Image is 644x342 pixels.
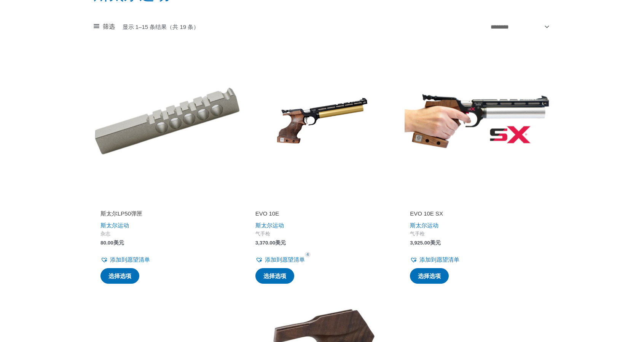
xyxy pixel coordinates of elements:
font: 筛选 [103,23,115,30]
a: 添加到愿望清单 [410,254,459,265]
font: 气手枪 [255,231,270,237]
a: 选择“EVO 10E”的选项 [255,268,294,284]
font: 80.00 [100,240,113,246]
font: 3,925.00 [410,240,430,246]
font: 杂志 [100,231,110,237]
a: 斯太尔运动 [255,222,284,229]
a: 斯太尔运动 [410,222,438,229]
a: 筛选 [94,21,115,32]
a: 选择“Steyr LP50 弹匣”选项 [100,268,139,284]
img: 斯太尔LP50弹匣 [94,48,241,195]
a: 添加到愿望清单 [255,254,305,265]
a: EVO 10E SX [410,210,544,220]
a: 添加到愿望清单 [100,254,150,265]
a: 斯太尔LP50弹匣 [100,210,234,220]
img: 斯太尔EVO 10E [249,48,396,195]
font: EVO 10E SX [410,210,443,217]
span: 4 [305,252,311,257]
font: 选择选项 [108,273,131,279]
font: 添加到愿望清单 [110,256,150,263]
iframe: 客户评论由 Trustpilot 提供支持 [255,199,389,208]
font: 选择选项 [418,273,441,279]
select: 车间订单 [488,20,550,33]
font: 斯太尔LP50弹匣 [100,210,142,217]
font: 添加到愿望清单 [265,256,305,263]
iframe: 客户评论由 Trustpilot 提供支持 [410,199,544,208]
font: 显示 1–15 条结果（共 19 条） [123,24,199,30]
a: 斯太尔运动 [100,222,129,229]
font: 3,370.00 [255,240,276,246]
img: EVO 10E SX [403,48,550,195]
font: 美元 [113,240,124,246]
font: 气手枪 [410,231,425,237]
a: EVO 10E [255,210,389,220]
font: 美元 [430,240,441,246]
font: 选择选项 [263,273,286,279]
iframe: 客户评论由 Trustpilot 提供支持 [100,199,234,208]
a: 选择“EVO 10E SX”的选项 [410,268,449,284]
font: EVO 10E [255,210,279,217]
font: 美元 [275,240,286,246]
font: 添加到愿望清单 [419,256,459,263]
